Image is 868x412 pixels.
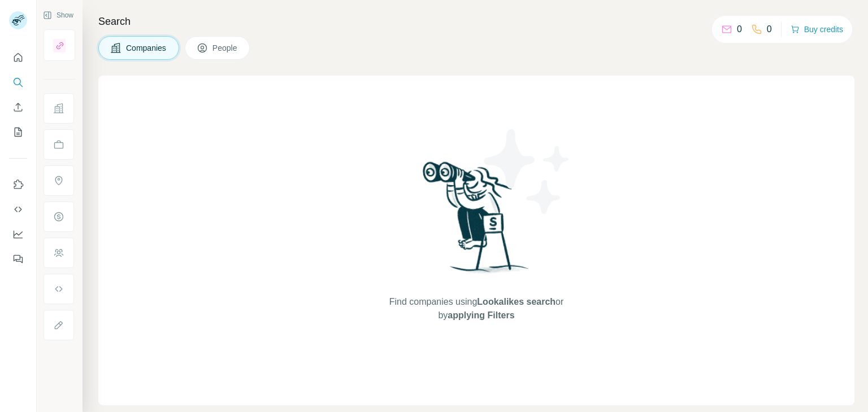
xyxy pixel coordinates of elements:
span: Find companies using or by [386,295,567,322]
h4: Search [98,14,854,29]
button: Feedback [9,249,27,269]
img: Surfe Illustration - Woman searching with binoculars [418,159,535,284]
span: Companies [126,42,167,54]
button: Quick start [9,47,27,68]
span: Lookalikes search [477,297,555,306]
p: 0 [737,23,742,36]
button: Search [9,72,27,93]
span: applying Filters [448,310,514,320]
button: My lists [9,122,27,142]
button: Buy credits [791,21,843,37]
button: Show [35,7,81,24]
img: Surfe Illustration - Stars [476,121,578,222]
button: Use Surfe API [9,199,27,220]
span: People [212,42,238,54]
button: Enrich CSV [9,97,27,117]
button: Use Surfe on LinkedIn [9,174,27,195]
button: Dashboard [9,224,27,244]
p: 0 [767,23,772,36]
